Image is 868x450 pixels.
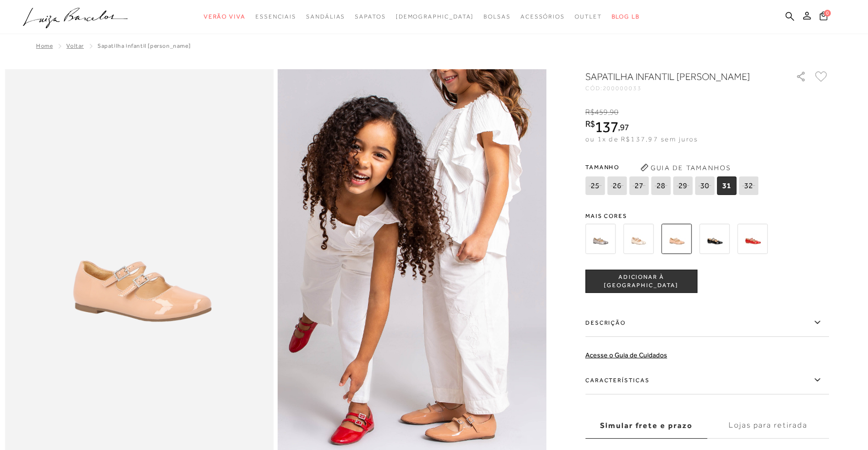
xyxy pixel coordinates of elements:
a: Home [36,42,53,49]
i: , [618,123,629,132]
i: , [608,108,619,117]
span: 32 [739,176,758,195]
span: 90 [610,108,618,117]
span: Sapatos [355,13,386,20]
a: categoryNavScreenReaderText [355,8,386,26]
label: Lojas para retirada [707,412,829,439]
span: 0 [824,10,831,17]
span: 29 [673,176,693,195]
span: BLOG LB [612,13,640,20]
a: categoryNavScreenReaderText [306,8,345,26]
span: Sandálias [306,13,345,20]
img: SAPATILHA INFANTIL MARY JANE VERNIZ BLUSH [661,224,692,254]
span: Verão Viva [204,13,246,20]
span: 31 [717,176,736,195]
a: noSubCategoriesText [396,8,474,26]
span: Essenciais [255,13,296,20]
a: BLOG LB [612,8,640,26]
label: Simular frete e prazo [585,412,707,439]
span: 27 [629,176,649,195]
span: Mais cores [585,213,829,219]
label: Características [585,366,829,394]
a: Acesse o Guia de Cuidados [585,351,667,359]
button: 0 [817,11,830,24]
span: 28 [651,176,671,195]
span: 26 [607,176,627,195]
span: 30 [695,176,714,195]
img: SAPATILHA INFANTIL EM METALIZADO OURO COM FIVELA DE CRISTAL [623,224,654,254]
span: 200000033 [603,85,642,92]
span: Acessórios [521,13,565,20]
a: categoryNavScreenReaderText [204,8,246,26]
span: Tamanho [585,160,761,175]
a: categoryNavScreenReaderText [575,8,602,26]
span: 459 [595,108,608,117]
a: categoryNavScreenReaderText [255,8,296,26]
div: CÓD: [585,85,780,91]
a: categoryNavScreenReaderText [483,8,511,26]
a: Voltar [66,42,84,49]
span: ou 1x de R$137,97 sem juros [585,135,698,143]
i: R$ [585,119,595,128]
img: SAPATILHA INFANTIL EM METALIZADO CHUMBO COM FIVELA DE CRISTAL [585,224,616,254]
a: categoryNavScreenReaderText [521,8,565,26]
img: SAPATILHA INFANTIL MARY JANE VERNIZ VERMELHO [737,224,768,254]
span: ADICIONAR À [GEOGRAPHIC_DATA] [586,273,697,290]
span: 25 [585,176,605,195]
i: R$ [585,108,595,117]
span: SAPATILHA INFANTIL [PERSON_NAME] [97,42,191,49]
span: [DEMOGRAPHIC_DATA] [396,13,474,20]
img: SAPATILHA INFANTIL MARY JANE VERNIZ PRETA [699,224,730,254]
span: 97 [620,122,629,132]
button: ADICIONAR À [GEOGRAPHIC_DATA] [585,270,697,293]
span: Outlet [575,13,602,20]
span: Bolsas [483,13,511,20]
span: 137 [595,118,618,136]
label: Descrição [585,309,829,337]
h1: SAPATILHA INFANTIL [PERSON_NAME] [585,70,768,83]
button: Guia de Tamanhos [637,160,734,176]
